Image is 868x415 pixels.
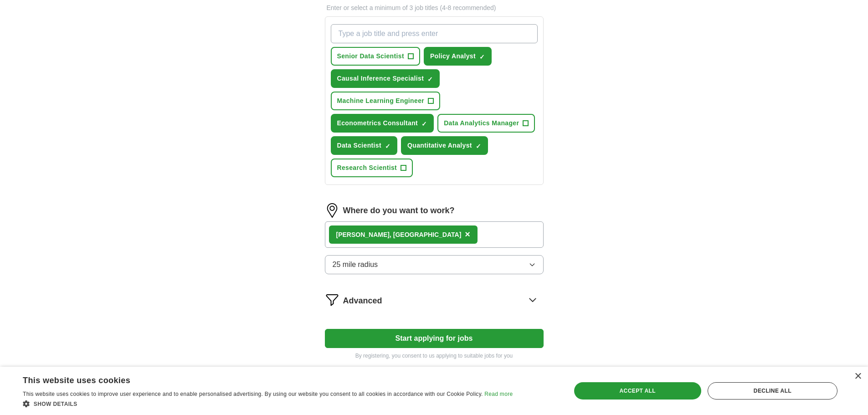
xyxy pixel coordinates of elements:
[385,143,390,150] span: ✓
[325,203,339,218] img: location.png
[23,372,490,386] div: This website uses cookies
[444,118,519,128] span: Data Analytics Manager
[708,382,837,400] div: Decline all
[331,47,420,66] button: Senior Data Scientist
[333,259,378,270] span: 25 mile radius
[424,47,492,66] button: Policy Analyst✓
[465,228,470,241] button: ×
[337,163,397,173] span: Research Scientist
[331,92,441,110] button: Machine Learning Engineer
[337,96,425,106] span: Machine Learning Engineer
[325,329,544,348] button: Start applying for jobs
[337,141,382,150] span: Data Scientist
[337,51,404,61] span: Senior Data Scientist
[427,76,433,83] span: ✓
[479,53,485,61] span: ✓
[23,399,513,408] div: Show details
[430,51,476,61] span: Policy Analyst
[325,292,339,307] img: filter
[407,141,472,150] span: Quantitative Analyst
[343,295,382,307] span: Advanced
[465,229,470,239] span: ×
[574,382,701,400] div: Accept all
[337,74,424,83] span: Causal Inference Specialist
[331,114,434,133] button: Econometrics Consultant✓
[476,143,481,150] span: ✓
[331,69,440,88] button: Causal Inference Specialist✓
[421,120,427,128] span: ✓
[34,401,77,407] span: Show details
[331,24,538,43] input: Type a job title and press enter
[325,255,544,274] button: 25 mile radius
[484,391,513,397] a: Read more, opens a new window
[325,352,544,360] p: By registering, you consent to us applying to suitable jobs for you
[336,231,390,238] strong: [PERSON_NAME]
[437,114,535,133] button: Data Analytics Manager
[854,373,861,380] div: Close
[343,205,455,217] label: Where do you want to work?
[331,159,413,177] button: Research Scientist
[337,118,418,128] span: Econometrics Consultant
[336,230,462,240] div: , [GEOGRAPHIC_DATA]
[23,391,483,397] span: This website uses cookies to improve user experience and to enable personalised advertising. By u...
[331,136,398,155] button: Data Scientist✓
[325,3,544,13] p: Enter or select a minimum of 3 job titles (4-8 recommended)
[401,136,488,155] button: Quantitative Analyst✓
